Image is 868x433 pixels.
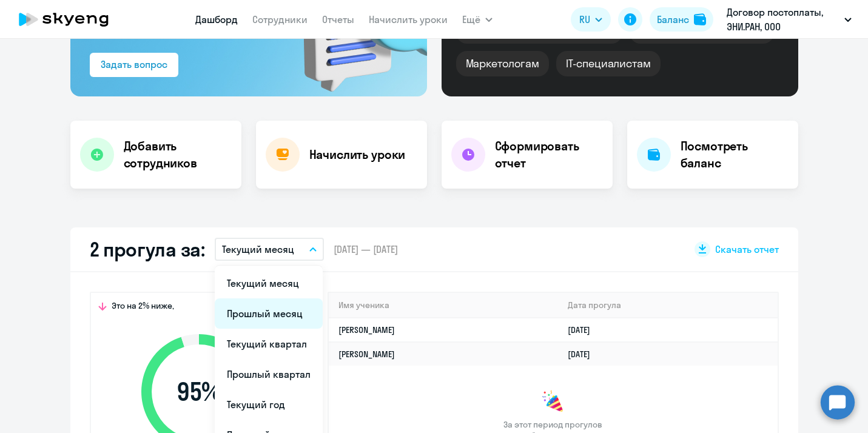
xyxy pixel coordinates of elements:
span: Это на 2% ниже, [112,300,174,315]
h4: Посмотреть баланс [681,138,789,172]
p: Договор постоплаты, ЭНИ.РАН, ООО [727,5,839,34]
div: Задать вопрос [101,57,167,72]
button: Балансbalance [650,7,713,32]
button: Задать вопрос [90,53,178,77]
span: [DATE] — [DATE] [334,243,398,256]
img: balance [694,13,706,25]
h4: Сформировать отчет [495,138,603,172]
div: Маркетологам [456,51,549,76]
p: Текущий месяц [222,242,294,257]
th: Имя ученика [329,293,559,318]
a: Начислить уроки [369,13,448,25]
img: congrats [541,390,565,414]
a: [PERSON_NAME] [338,324,395,335]
a: Отчеты [322,13,354,25]
span: Ещё [462,12,480,27]
div: IT-специалистам [556,51,661,76]
th: Дата прогула [558,293,777,318]
button: RU [571,7,611,32]
button: Договор постоплаты, ЭНИ.РАН, ООО [721,5,858,34]
button: Ещё [462,7,493,32]
h4: Добавить сотрудников [124,138,232,172]
a: Сотрудники [252,13,308,25]
a: [PERSON_NAME] [338,349,395,360]
span: RU [579,12,590,27]
button: Текущий месяц [215,238,324,261]
div: Баланс [657,12,689,27]
a: [DATE] [568,324,600,335]
a: Дашборд [195,13,238,25]
a: [DATE] [568,349,600,360]
h2: 2 прогула за: [90,237,205,261]
span: 95 % [129,377,269,406]
h4: Начислить уроки [309,146,406,163]
span: Скачать отчет [715,243,779,256]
